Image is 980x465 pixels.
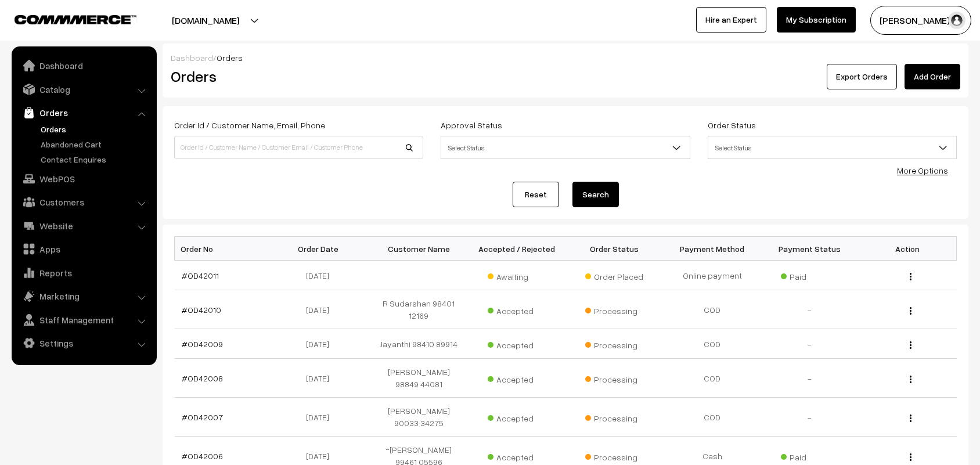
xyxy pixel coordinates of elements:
a: Staff Management [15,309,153,330]
button: Search [572,182,619,207]
a: Hire an Expert [696,7,766,33]
a: #OD42009 [182,339,223,349]
td: [DATE] [272,359,370,398]
img: Menu [910,414,911,422]
span: Accepted [488,370,546,385]
a: Orders [38,123,153,135]
span: Awaiting [488,268,546,283]
td: [DATE] [272,290,370,329]
span: Select Status [441,138,689,158]
div: / [171,52,960,64]
td: R Sudarshan 98401 12169 [370,290,467,329]
td: COD [663,290,761,329]
a: Settings [15,333,153,354]
td: COD [663,398,761,437]
a: Orders [15,102,153,123]
td: [DATE] [272,261,370,290]
img: COMMMERCE [15,15,136,24]
td: COD [663,359,761,398]
td: [DATE] [272,398,370,437]
img: Menu [910,376,911,383]
button: [PERSON_NAME] s… [870,6,971,35]
th: Action [859,237,956,261]
label: Order Id / Customer Name, Email, Phone [174,119,325,131]
a: More Options [897,165,948,175]
span: Order Placed [585,268,643,283]
a: Add Order [905,64,960,89]
td: - [761,290,859,329]
img: Menu [910,453,911,461]
h2: Orders [171,67,422,85]
span: Processing [585,302,643,317]
th: Order Date [272,237,370,261]
span: Processing [585,370,643,385]
a: #OD42007 [182,412,223,422]
span: Processing [585,409,643,424]
a: Abandoned Cart [38,138,153,150]
button: Export Orders [827,64,897,89]
td: [PERSON_NAME] 90033 34275 [370,398,467,437]
a: #OD42010 [182,305,221,315]
th: Payment Status [761,237,859,261]
span: Paid [781,448,839,463]
th: Accepted / Rejected [468,237,565,261]
a: Reports [15,262,153,283]
label: Approval Status [441,119,502,131]
span: Processing [585,336,643,351]
th: Payment Method [663,237,761,261]
td: [PERSON_NAME] 98849 44081 [370,359,467,398]
th: Order Status [565,237,663,261]
th: Order No [175,237,272,261]
input: Order Id / Customer Name / Customer Email / Customer Phone [174,136,423,159]
a: Customers [15,192,153,212]
a: Catalog [15,79,153,100]
a: My Subscription [777,7,856,33]
span: Select Status [708,138,956,158]
td: [DATE] [272,329,370,359]
td: COD [663,329,761,359]
span: Accepted [488,409,546,424]
button: [DOMAIN_NAME] [131,6,280,35]
span: Select Status [441,136,690,159]
a: Reset [513,182,559,207]
a: Contact Enquires [38,153,153,165]
a: Dashboard [15,55,153,76]
a: #OD42006 [182,451,223,461]
img: user [948,12,965,29]
a: Marketing [15,286,153,307]
span: Accepted [488,336,546,351]
a: COMMMERCE [15,12,116,26]
a: Apps [15,239,153,259]
a: Website [15,215,153,236]
td: - [761,329,859,359]
td: Jayanthi 98410 89914 [370,329,467,359]
span: Orders [217,53,243,63]
span: Accepted [488,302,546,317]
th: Customer Name [370,237,467,261]
span: Select Status [708,136,957,159]
td: - [761,359,859,398]
img: Menu [910,273,911,280]
span: Paid [781,268,839,283]
a: Dashboard [171,53,213,63]
a: WebPOS [15,168,153,189]
label: Order Status [708,119,756,131]
a: #OD42011 [182,271,219,280]
img: Menu [910,307,911,315]
span: Processing [585,448,643,463]
a: #OD42008 [182,373,223,383]
img: Menu [910,341,911,349]
td: - [761,398,859,437]
span: Accepted [488,448,546,463]
td: Online payment [663,261,761,290]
